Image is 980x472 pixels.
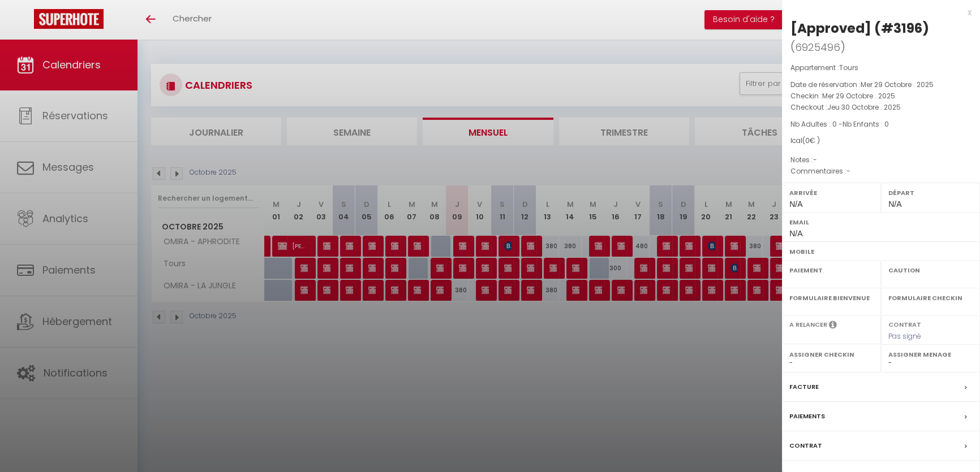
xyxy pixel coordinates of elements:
label: Mobile [789,246,973,257]
label: Email [789,216,973,228]
span: 6925496 [795,40,840,54]
span: N/A [789,200,802,209]
span: Nb Adultes : 0 - [790,119,889,129]
span: Nb Enfants : 0 [843,119,889,129]
label: Départ [888,187,973,198]
label: Assigner Menage [888,349,973,360]
p: Commentaires : [790,166,972,177]
div: [Approved] (#3196) [790,19,929,37]
span: Tours [839,63,858,72]
label: Facture [789,381,819,393]
label: Assigner Checkin [789,349,874,360]
p: Checkin : [790,90,972,102]
div: Ical [790,136,972,146]
span: Jeu 30 Octobre . 2025 [827,102,901,112]
label: A relancer [789,320,827,330]
label: Arrivée [789,187,874,198]
label: Paiement [789,265,874,276]
p: Date de réservation : [790,79,972,90]
span: N/A [888,200,901,209]
p: Notes : [790,154,972,166]
label: Contrat [888,320,921,327]
label: Contrat [789,440,822,452]
i: Sélectionner OUI si vous souhaiter envoyer les séquences de messages post-checkout [829,320,837,332]
div: x [782,6,972,19]
span: - [846,166,850,176]
span: - [813,155,817,164]
span: N/A [789,229,802,238]
span: 0 [805,136,810,145]
label: Paiements [789,410,825,422]
span: Pas signé [888,331,921,341]
label: Caution [888,265,973,276]
p: Checkout : [790,102,972,113]
span: ( € ) [802,136,820,145]
span: Mer 29 Octobre . 2025 [822,91,895,101]
p: Appartement : [790,62,972,73]
span: ( ) [790,39,845,55]
label: Formulaire Checkin [888,292,973,304]
label: Formulaire Bienvenue [789,292,874,304]
span: Mer 29 Octobre . 2025 [861,80,934,89]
